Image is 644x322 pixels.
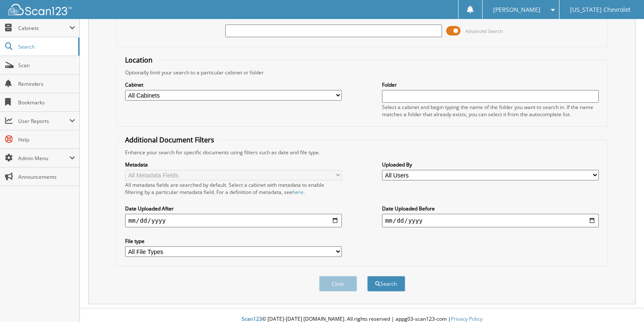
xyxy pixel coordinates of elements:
[121,55,157,65] legend: Location
[121,135,218,145] legend: Additional Document Filters
[18,80,75,87] span: Reminders
[382,104,599,118] div: Select a cabinet and begin typing the name of the folder you want to search in. If the name match...
[18,155,69,162] span: Admin Menu
[125,161,342,168] label: Metadata
[18,99,75,106] span: Bookmarks
[18,43,74,50] span: Search
[18,173,75,180] span: Announcements
[18,25,69,32] span: Cabinets
[121,149,603,156] div: Enhance your search for specific documents using filters such as date and file type.
[125,237,342,245] label: File type
[465,28,503,34] span: Advanced Search
[18,62,75,69] span: Scan
[493,7,540,12] span: [PERSON_NAME]
[125,214,342,227] input: start
[18,136,75,143] span: Help
[382,214,599,227] input: end
[8,4,72,15] img: scan123-logo-white.svg
[292,188,303,196] a: here
[382,161,599,168] label: Uploaded By
[125,181,342,196] div: All metadata fields are searched by default. Select a cabinet with metadata to enable filtering b...
[121,69,603,76] div: Optionally limit your search to a particular cabinet or folder
[570,7,630,12] span: [US_STATE] Chevrolet
[125,205,342,212] label: Date Uploaded After
[367,276,405,292] button: Search
[18,117,69,125] span: User Reports
[125,81,342,88] label: Cabinet
[382,81,599,88] label: Folder
[382,205,599,212] label: Date Uploaded Before
[319,276,357,292] button: Clear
